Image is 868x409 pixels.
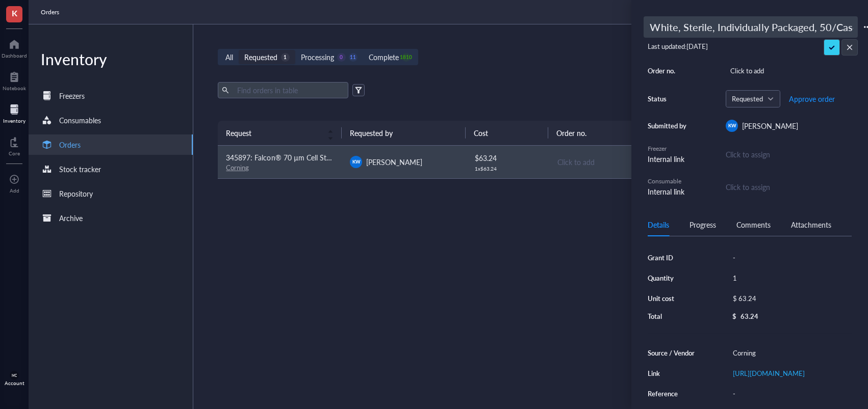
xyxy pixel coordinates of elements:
a: Archive [29,208,193,228]
div: Progress [690,219,716,230]
div: Details [648,219,669,230]
div: Archive [59,212,83,224]
a: Notebook [3,69,26,91]
div: Core [9,150,20,156]
div: $ 63.24 [728,291,848,306]
span: KW [352,158,360,166]
span: Approve order [789,95,835,103]
div: Status [648,94,688,103]
div: Comments [736,219,771,230]
td: Click to add [548,146,672,179]
span: Requested [732,94,772,103]
div: Internal link [648,186,688,197]
a: Repository [29,183,193,204]
a: Consumables [29,110,193,130]
div: Click to assign [726,181,770,193]
th: Request [218,121,342,145]
a: Core [9,134,20,156]
div: Notebook [3,85,26,91]
div: Last updated: [DATE] [648,42,852,51]
span: KW [728,122,736,129]
div: 63.24 [741,312,758,321]
div: $ 63.24 [475,152,540,163]
div: Repository [59,188,93,199]
div: Processing [301,51,334,63]
div: Internal link [648,153,688,165]
span: [PERSON_NAME] [366,157,422,167]
div: Unit cost [648,294,700,303]
a: Inventory [3,101,25,124]
div: Total [648,312,700,321]
div: 1 [281,53,290,62]
th: Order no. [548,121,672,145]
div: Add [10,187,19,194]
div: Order no. [648,66,688,75]
span: K [12,7,17,19]
div: Consumables [59,115,101,126]
span: Request [226,127,321,139]
div: Reference [648,389,700,398]
div: Account [5,380,24,386]
button: Approve order [788,91,835,107]
div: Consumable [648,177,688,186]
div: All [225,51,233,63]
div: $ [732,312,736,321]
div: Freezer [648,144,688,153]
div: Dashboard [2,52,27,59]
div: Click to assign [726,149,852,160]
span: [PERSON_NAME] [742,121,798,131]
div: Click to add [557,156,664,168]
a: Freezers [29,86,193,106]
div: Inventory [29,49,193,69]
a: Orders [29,134,193,155]
div: segmented control [218,49,418,65]
a: Stock tracker [29,159,193,179]
th: Requested by [342,121,466,145]
div: - [728,251,852,265]
div: Source / Vendor [648,348,700,358]
div: Submitted by [648,121,688,130]
div: Freezers [59,90,85,101]
div: - [728,387,852,401]
div: Corning [728,346,852,360]
a: Orders [41,7,61,17]
div: 11 [349,53,358,62]
div: Link [648,369,700,378]
div: Inventory [3,118,25,124]
div: 1 x $ 63.24 [475,166,540,172]
div: 1810 [402,53,411,62]
span: 345897: Falcon® 70 µm Cell Strainer, White, Sterile, Individually Packaged, 50/Case [226,152,490,162]
div: Click to add [726,64,852,78]
a: Corning [226,162,249,172]
div: Stock tracker [59,163,101,175]
div: Attachments [791,219,831,230]
div: 1 [728,271,852,285]
span: MC [12,373,17,377]
input: Find orders in table [233,83,344,98]
div: Grant ID [648,253,700,262]
th: Cost [466,121,548,145]
div: 0 [337,53,346,62]
a: Dashboard [2,36,27,59]
div: Complete [369,51,399,63]
div: Quantity [648,274,700,283]
a: [URL][DOMAIN_NAME] [733,368,805,378]
div: Requested [244,51,277,63]
div: Orders [59,139,81,150]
